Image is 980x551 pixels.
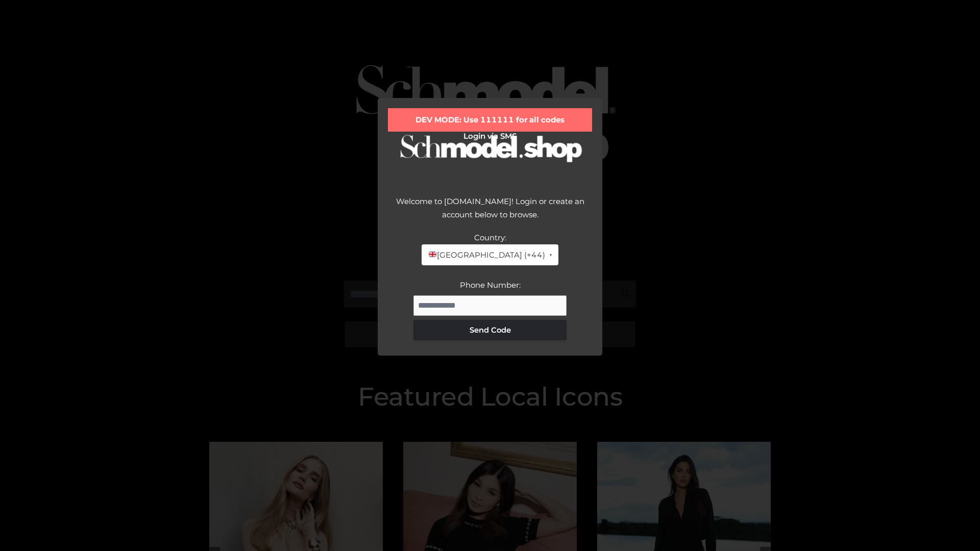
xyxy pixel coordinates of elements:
[388,108,592,132] div: DEV MODE: Use 111111 for all codes
[388,132,592,141] h2: Login via SMS
[474,233,506,242] label: Country:
[429,251,436,258] img: 🇬🇧
[460,280,521,290] label: Phone Number:
[428,248,545,262] span: [GEOGRAPHIC_DATA] (+44)
[388,195,592,231] div: Welcome to [DOMAIN_NAME]! Login or create an account below to browse.
[413,320,567,340] button: Send Code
